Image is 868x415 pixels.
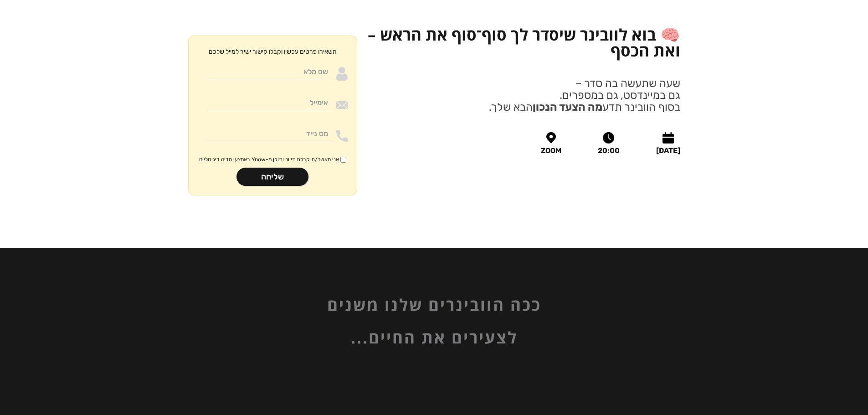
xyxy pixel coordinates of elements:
input: מס נייד [205,125,334,142]
input: שם מלא [205,63,334,80]
input: אימייל [205,94,334,111]
h2: ככה הוובינרים שלנו משנים לצעירים את החיים... [298,288,571,354]
form: Moneywithdirection [188,36,357,195]
p: שעה שתעשה בה סדר – גם במיינדסט, גם במספרים. בסוף הוובינר תדע הבא שלך. [489,77,680,113]
input: אני מאשר/ת קבלת דיוור ותוכן מ-Ynow באמצעי מדיה דיגיטליים [340,157,346,163]
h1: 🧠 בוא לוובינר שיסדר לך סוף־סוף את הראש – ואת הכסף [366,26,680,58]
div: ZOOM [541,147,561,154]
p: השאירו פרטים עכשיו וקבלו קישור ישיר למייל שלכם [209,45,337,58]
div: 20:00 [598,147,620,154]
strong: מה הצעד הנכון [533,101,602,113]
div: [DATE] [656,147,680,154]
span: אני מאשר/ת קבלת דיוור ותוכן מ-Ynow באמצעי מדיה דיגיטליים [199,156,339,163]
input: שליחה [236,168,308,186]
